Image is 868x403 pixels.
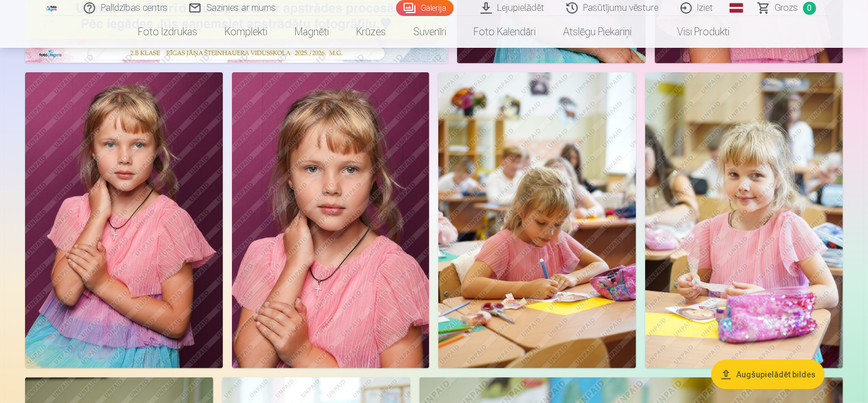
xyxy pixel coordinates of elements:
[646,16,744,48] a: Visi produkti
[343,16,400,48] a: Krūzes
[461,16,550,48] a: Foto kalendāri
[711,360,825,389] button: Augšupielādēt bildes
[125,16,211,48] a: Foto izdrukas
[803,2,816,15] span: 0
[211,16,282,48] a: Komplekti
[550,16,646,48] a: Atslēgu piekariņi
[282,16,343,48] a: Magnēti
[775,1,798,15] span: Grozs
[400,16,461,48] a: Suvenīri
[46,5,58,11] img: /fa1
